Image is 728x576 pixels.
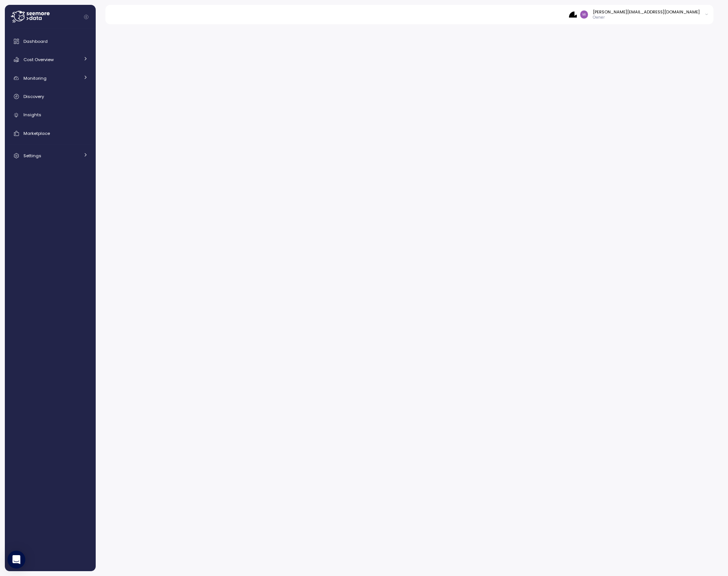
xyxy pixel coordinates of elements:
span: Insights [23,112,41,118]
a: Settings [8,148,93,163]
span: Cost Overview [23,57,54,63]
button: Collapse navigation [82,14,91,20]
div: [PERSON_NAME][EMAIL_ADDRESS][DOMAIN_NAME] [593,9,700,15]
span: Dashboard [23,38,48,44]
p: Owner [593,15,700,20]
span: Monitoring [23,75,47,81]
div: Open Intercom Messenger [7,551,25,569]
img: a578287da5907d08df1e6f566dc2ef7a [580,10,588,18]
span: Settings [23,153,41,159]
a: Monitoring [8,71,93,86]
img: 68b85438e78823e8cb7db339.PNG [569,10,577,18]
a: Dashboard [8,34,93,49]
a: Discovery [8,89,93,104]
a: Cost Overview [8,52,93,67]
span: Marketplace [23,130,50,136]
span: Discovery [23,94,44,99]
a: Insights [8,108,93,123]
a: Marketplace [8,126,93,141]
